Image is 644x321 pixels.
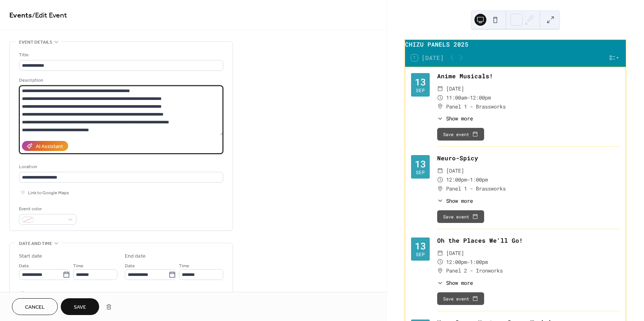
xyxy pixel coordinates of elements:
button: Save event [437,210,484,223]
span: Show more [446,279,473,287]
span: Time [179,262,189,270]
span: Date and time [19,240,52,248]
span: Panel 1 - Brassworks [446,184,506,193]
div: ​ [437,249,443,258]
button: Save event [437,292,484,305]
div: CHIZU PANELS 2025 [405,40,626,49]
div: ​ [437,258,443,267]
span: 12:00pm [446,175,467,184]
span: Cancel [25,303,45,311]
span: Event details [19,38,52,46]
div: Anime Musicals! [437,72,620,81]
span: [DATE] [446,166,464,175]
div: 13 [415,77,426,86]
span: 11:00am [446,93,467,102]
span: Save [74,303,86,311]
div: ​ [437,84,443,93]
div: ​ [437,114,443,122]
div: Oh the Places We'll Go! [437,236,620,245]
div: ​ [437,184,443,193]
span: Show more [446,114,473,122]
div: 13 [415,241,426,251]
span: All day [28,290,41,298]
div: AI Assistant [36,143,63,151]
span: / Edit Event [32,8,67,23]
div: ​ [437,102,443,111]
div: Description [19,76,222,84]
span: - [467,175,470,184]
div: End date [125,252,146,260]
div: Sep [416,252,425,257]
div: Title [19,51,222,59]
button: ​Show more [437,114,473,122]
button: ​Show more [437,197,473,205]
span: [DATE] [446,249,464,258]
div: ​ [437,197,443,205]
div: Sep [416,170,425,175]
div: Start date [19,252,42,260]
button: ​Show more [437,279,473,287]
span: Date [125,262,135,270]
button: Cancel [12,298,58,315]
span: Show more [446,197,473,205]
div: Sep [416,88,425,93]
span: Date [19,262,29,270]
div: ​ [437,175,443,184]
span: 12:00pm [470,93,491,102]
span: Link to Google Maps [28,189,69,197]
span: Panel 2 - Ironworks [446,266,503,275]
div: ​ [437,266,443,275]
div: Location [19,163,222,171]
span: 1:00pm [470,258,488,267]
div: ​ [437,279,443,287]
div: 13 [415,159,426,169]
span: [DATE] [446,84,464,93]
span: Time [73,262,83,270]
span: 12:00pm [446,258,467,267]
span: - [467,258,470,267]
div: ​ [437,93,443,102]
span: - [467,93,470,102]
button: Save [61,298,99,315]
div: ​ [437,166,443,175]
div: Event color [19,205,75,213]
div: Neuro-Spicy [437,154,620,163]
span: 1:00pm [470,175,488,184]
a: Events [9,8,32,23]
button: Save event [437,128,484,141]
button: AI Assistant [22,141,68,151]
span: Panel 1 - Brassworks [446,102,506,111]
